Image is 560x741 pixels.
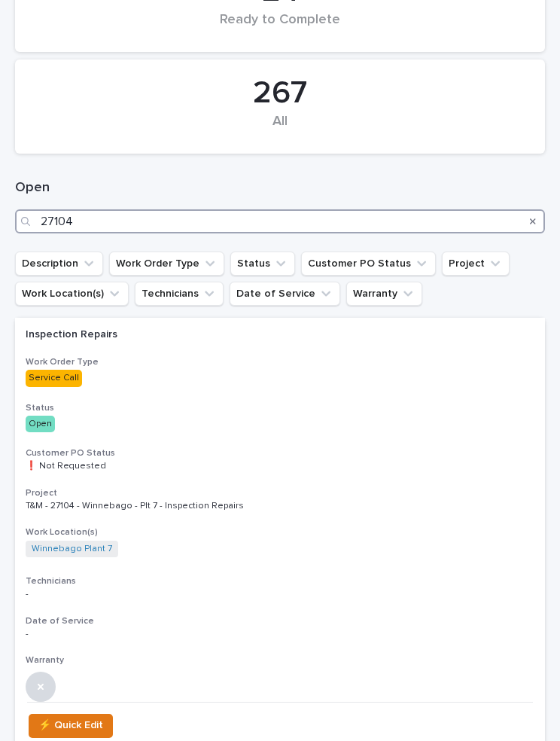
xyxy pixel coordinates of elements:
[109,252,224,276] button: Work Order Type
[26,402,534,414] h3: Status
[26,501,289,511] p: T&M - 27104 - Winnebago - Plt 7 - Inspection Repairs
[15,209,545,233] input: Search
[15,179,545,197] h1: Open
[301,252,436,276] button: Customer PO Status
[32,544,112,554] a: Winnebago Plant 7
[26,526,534,538] h3: Work Location(s)
[26,328,289,341] p: Inspection Repairs
[26,370,82,386] div: Service Call
[26,447,534,459] h3: Customer PO Status
[346,282,422,306] button: Warranty
[26,575,534,587] h3: Technicians
[15,252,103,276] button: Description
[26,589,289,599] p: -
[26,356,534,368] h3: Work Order Type
[29,714,113,738] button: ⚡ Quick Edit
[15,282,129,306] button: Work Location(s)
[230,252,295,276] button: Status
[26,416,55,432] div: Open
[26,629,289,639] p: -
[26,487,534,499] h3: Project
[442,252,510,276] button: Project
[41,114,519,145] div: All
[38,716,103,734] span: ⚡ Quick Edit
[26,615,534,627] h3: Date of Service
[26,654,534,666] h3: Warranty
[135,282,224,306] button: Technicians
[230,282,340,306] button: Date of Service
[41,75,519,112] div: 267
[41,12,519,44] div: Ready to Complete
[26,461,289,471] p: ❗ Not Requested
